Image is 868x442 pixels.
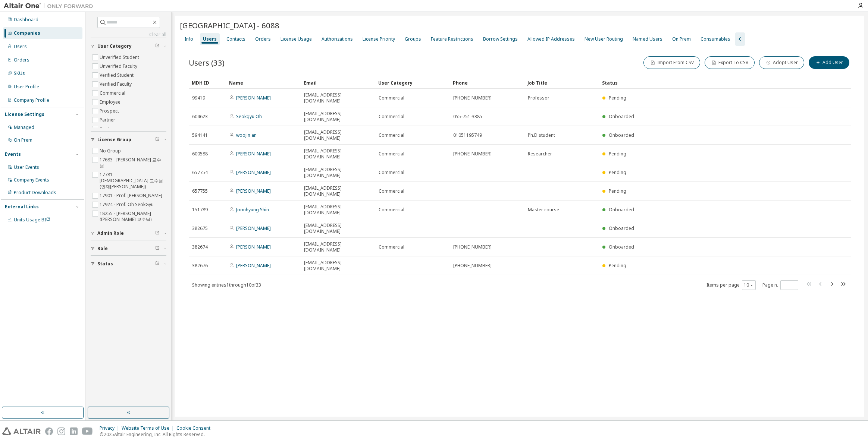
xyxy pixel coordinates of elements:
[453,151,492,157] span: [PHONE_NUMBER]
[180,20,279,31] span: [GEOGRAPHIC_DATA] - 6088
[100,98,122,107] label: Employee
[609,113,634,120] span: Onboarded
[609,132,634,138] span: Onboarded
[236,113,262,120] a: Seokgyu Oh
[97,246,108,252] span: Role
[762,280,798,290] span: Page n.
[176,425,215,431] div: Cookie Consent
[192,114,208,120] span: 604623
[236,225,271,231] a: [PERSON_NAME]
[5,111,44,117] div: License Settings
[185,36,193,42] div: Info
[192,132,208,138] span: 594141
[100,170,166,191] label: 17781 - [DEMOGRAPHIC_DATA] 교수님(인재[PERSON_NAME])
[122,425,176,431] div: Website Terms of Use
[100,425,122,431] div: Privacy
[379,188,404,194] span: Commercial
[609,95,626,101] span: Pending
[14,30,40,36] div: Companies
[192,151,208,157] span: 600588
[14,217,50,223] span: Units Usage BI
[643,56,700,69] button: Import From CSV
[14,164,39,170] div: User Events
[97,137,131,143] span: License Group
[322,36,353,42] div: Authorizations
[453,132,482,138] span: 01051195749
[236,244,271,250] a: [PERSON_NAME]
[609,206,634,213] span: Onboarded
[236,95,271,101] a: [PERSON_NAME]
[192,188,208,194] span: 657755
[701,36,730,42] div: Consumables
[602,77,806,89] div: Status
[192,95,205,101] span: 99419
[585,36,623,42] div: New User Routing
[304,222,372,234] span: [EMAIL_ADDRESS][DOMAIN_NAME]
[155,137,160,143] span: Clear filter
[91,225,166,241] button: Admin Role
[100,431,215,438] p: © 2025 Altair Engineering, Inc. All Rights Reserved.
[236,262,271,269] a: [PERSON_NAME]
[528,151,552,157] span: Researcher
[453,244,492,250] span: [PHONE_NUMBER]
[189,57,225,68] span: Users (33)
[609,244,634,250] span: Onboarded
[744,282,754,288] button: 10
[97,261,113,267] span: Status
[528,207,559,213] span: Master course
[14,17,38,23] div: Dashboard
[706,280,756,290] span: Items per page
[705,56,755,69] button: Export To CSV
[45,427,53,435] img: facebook.svg
[100,146,122,155] label: No Group
[57,427,65,435] img: instagram.svg
[14,137,32,143] div: On Prem
[379,95,404,101] span: Commercial
[155,261,160,267] span: Clear filter
[431,36,473,42] div: Feature Restrictions
[672,36,691,42] div: On Prem
[192,263,208,269] span: 382676
[304,148,372,160] span: [EMAIL_ADDRESS][DOMAIN_NAME]
[155,246,160,252] span: Clear filter
[100,80,133,89] label: Verified Faculty
[304,204,372,216] span: [EMAIL_ADDRESS][DOMAIN_NAME]
[304,260,372,272] span: [EMAIL_ADDRESS][DOMAIN_NAME]
[192,225,208,231] span: 382675
[91,240,166,257] button: Role
[97,43,132,49] span: User Category
[609,169,626,176] span: Pending
[453,263,492,269] span: [PHONE_NUMBER]
[14,84,39,90] div: User Profile
[192,244,208,250] span: 382674
[100,124,110,133] label: Trial
[226,36,245,42] div: Contacts
[192,77,223,89] div: MDH ID
[453,95,492,101] span: [PHONE_NUMBER]
[14,190,56,196] div: Product Downloads
[91,256,166,272] button: Status
[528,95,549,101] span: Professor
[809,56,849,69] button: Add User
[4,2,97,10] img: Altair One
[304,129,372,141] span: [EMAIL_ADDRESS][DOMAIN_NAME]
[304,167,372,179] span: [EMAIL_ADDRESS][DOMAIN_NAME]
[633,36,662,42] div: Named Users
[236,206,269,213] a: Joonhyung Shin
[379,151,404,157] span: Commercial
[379,244,404,250] span: Commercial
[2,427,41,435] img: altair_logo.svg
[14,70,25,76] div: SKUs
[91,132,166,148] button: License Group
[100,107,120,116] label: Prospect
[14,57,29,63] div: Orders
[155,230,160,236] span: Clear filter
[100,155,166,170] label: 17683 - [PERSON_NAME] 교수님
[379,207,404,213] span: Commercial
[5,204,39,210] div: External Links
[527,36,575,42] div: Allowed IP Addresses
[192,207,208,213] span: 151789
[203,36,217,42] div: Users
[229,77,298,89] div: Name
[378,77,447,89] div: User Category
